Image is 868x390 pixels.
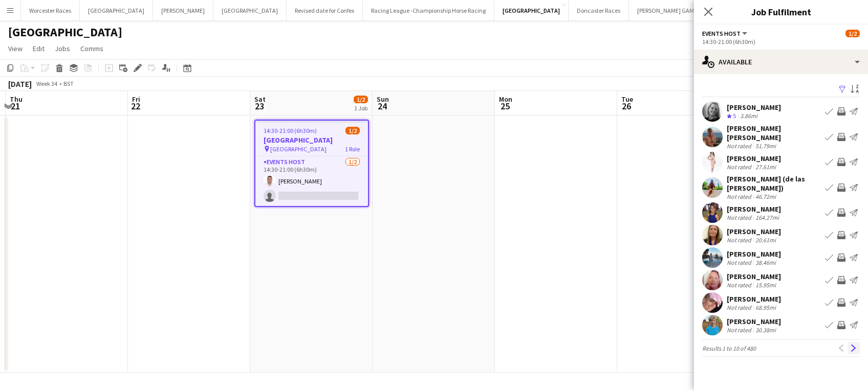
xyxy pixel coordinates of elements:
span: 1/2 [345,127,360,134]
div: Not rated [727,193,753,200]
button: [GEOGRAPHIC_DATA] [213,1,287,20]
div: 68.95mi [753,304,778,311]
div: Not rated [727,214,753,221]
button: Revised date for Confex [287,1,363,20]
div: Not rated [727,304,753,311]
div: [PERSON_NAME] [PERSON_NAME] [727,124,821,142]
div: [PERSON_NAME] [727,154,781,163]
div: Not rated [727,259,753,266]
a: View [4,42,27,55]
span: 22 [131,100,140,112]
span: Events Host [702,30,741,37]
span: 23 [253,100,266,112]
div: Available [694,50,868,74]
button: Events Host [702,30,749,37]
h3: [GEOGRAPHIC_DATA] [255,135,368,145]
span: 5 [733,112,736,120]
span: Week 34 [34,80,59,87]
h1: [GEOGRAPHIC_DATA] [8,25,122,40]
div: [DATE] [8,79,32,89]
span: Jobs [55,44,70,53]
span: Mon [499,95,512,104]
div: [PERSON_NAME] [727,317,781,326]
span: 1 Role [345,145,360,153]
div: 15.95mi [753,281,778,289]
div: Not rated [727,163,753,171]
div: Not rated [727,326,753,334]
span: Sat [254,95,266,104]
div: [PERSON_NAME] [727,294,781,304]
span: View [8,44,23,53]
span: 25 [497,100,512,112]
h3: Job Fulfilment [694,5,868,18]
div: [PERSON_NAME] [727,227,781,236]
span: Tue [621,95,633,104]
a: Edit [29,42,49,55]
span: 24 [375,100,389,112]
span: 21 [8,100,23,112]
div: 30.38mi [753,326,778,334]
button: [PERSON_NAME] [153,1,213,20]
div: BST [63,80,74,87]
div: 3.86mi [738,112,759,121]
div: Not rated [727,236,753,244]
div: [PERSON_NAME] [727,272,781,281]
button: Worcester Races [21,1,80,20]
button: Doncaster Races [569,1,629,20]
a: Comms [76,42,107,55]
span: [GEOGRAPHIC_DATA] [270,145,327,153]
button: [PERSON_NAME] GAMING Ltd [629,1,722,20]
div: Not rated [727,281,753,289]
a: Jobs [51,42,74,55]
span: Fri [132,95,140,104]
span: Results 1 to 10 of 480 [702,345,756,352]
span: Edit [33,44,45,53]
div: 27.61mi [753,163,778,171]
div: Not rated [727,142,753,150]
div: 38.46mi [753,259,778,266]
div: [PERSON_NAME] [727,103,781,112]
div: 51.79mi [753,142,778,150]
button: [GEOGRAPHIC_DATA] [80,1,153,20]
span: Thu [10,95,23,104]
div: 1 Job [354,104,367,112]
button: [GEOGRAPHIC_DATA] [494,1,569,20]
div: 46.72mi [753,193,778,200]
app-job-card: 14:30-21:00 (6h30m)1/2[GEOGRAPHIC_DATA] [GEOGRAPHIC_DATA]1 RoleEvents Host1/214:30-21:00 (6h30m)[... [254,120,369,207]
span: 14:30-21:00 (6h30m) [264,127,317,134]
span: Sun [377,95,389,104]
div: 14:30-21:00 (6h30m) [702,38,860,45]
app-card-role: Events Host1/214:30-21:00 (6h30m)[PERSON_NAME] [255,156,368,206]
span: 1/2 [354,96,368,103]
span: Comms [80,44,103,53]
button: Racing League -Championship Horse Racing [363,1,494,20]
span: 1/2 [845,30,860,37]
div: [PERSON_NAME] [727,249,781,259]
div: 164.27mi [753,214,781,221]
div: [PERSON_NAME] [727,204,781,214]
div: [PERSON_NAME] (de las [PERSON_NAME]) [727,174,821,193]
div: 20.61mi [753,236,778,244]
span: 26 [620,100,633,112]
